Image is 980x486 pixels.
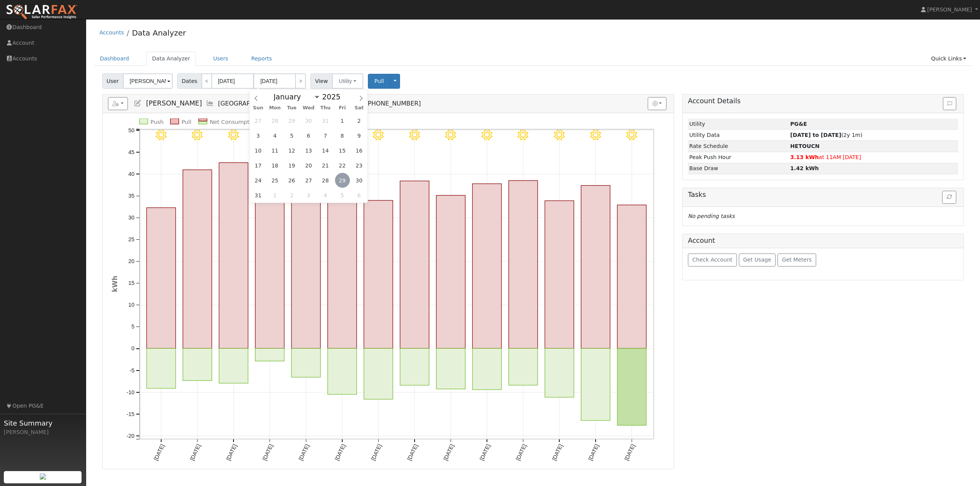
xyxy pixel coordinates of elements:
rect: onclick="" [472,184,501,349]
span: August 10, 2025 [251,143,266,158]
span: Wed [300,106,317,111]
span: September 1, 2025 [268,188,283,203]
strong: 3.13 kWh [790,154,819,160]
strong: 1.42 kWh [790,165,819,171]
span: August 19, 2025 [284,158,299,173]
rect: onclick="" [255,156,284,348]
a: Dashboard [94,52,135,66]
rect: onclick="" [364,200,393,348]
button: Get Usage [739,254,776,267]
select: Month [270,92,320,101]
span: July 27, 2025 [251,113,266,128]
rect: onclick="" [255,348,284,361]
text: kWh [111,276,119,292]
text: [DATE] [333,443,346,462]
span: Fri [334,106,351,111]
text: -20 [126,433,134,439]
i: 8/11 - Clear [554,130,565,140]
span: Mon [266,106,283,111]
span: User [102,73,123,89]
text: [DATE] [587,443,600,462]
span: September 3, 2025 [301,188,316,203]
span: Thu [317,106,334,111]
a: Edit User (35502) [134,99,142,107]
h5: Account Details [688,97,958,105]
span: August 6, 2025 [301,128,316,143]
span: August 20, 2025 [301,158,316,173]
span: [PHONE_NUMBER] [365,100,421,107]
span: [GEOGRAPHIC_DATA], [GEOGRAPHIC_DATA] [218,100,350,107]
span: July 31, 2025 [318,113,333,128]
span: Sun [250,106,266,111]
i: 7/31 - Clear [156,130,167,140]
rect: onclick="" [219,163,248,349]
td: Utility Data [688,130,789,141]
rect: onclick="" [509,348,538,385]
text: 20 [128,258,134,264]
span: September 5, 2025 [335,188,350,203]
rect: onclick="" [147,208,176,348]
span: Get Meters [782,257,812,263]
rect: onclick="" [545,348,574,397]
text: [DATE] [153,443,166,462]
input: Select a User [123,73,173,89]
rect: onclick="" [436,195,465,348]
rect: onclick="" [509,180,538,348]
rect: onclick="" [617,205,646,348]
span: August 24, 2025 [251,173,266,188]
span: August 12, 2025 [284,143,299,158]
span: August 27, 2025 [301,173,316,188]
rect: onclick="" [472,348,501,390]
a: Accounts [100,29,124,36]
i: 8/09 - MostlyClear [482,130,492,140]
text: Push [150,119,163,125]
a: > [295,73,306,89]
span: August 26, 2025 [284,173,299,188]
text: 15 [128,280,134,286]
rect: onclick="" [617,348,646,425]
rect: onclick="" [183,170,212,348]
span: July 30, 2025 [301,113,316,128]
span: August 17, 2025 [251,158,266,173]
text: 30 [128,215,134,221]
text: 50 [128,127,134,133]
span: Pull [374,78,384,84]
i: 8/10 - MostlyClear [518,130,528,140]
span: August 16, 2025 [351,143,366,158]
span: August 4, 2025 [268,128,283,143]
span: August 28, 2025 [318,173,333,188]
span: August 13, 2025 [301,143,316,158]
text: [DATE] [225,443,238,462]
span: August 21, 2025 [318,158,333,173]
text: -15 [126,411,134,417]
span: September 4, 2025 [318,188,333,203]
span: August 25, 2025 [268,173,283,188]
i: 8/13 - Clear [626,130,637,140]
h5: Tasks [688,191,958,199]
button: Issue History [943,97,956,110]
rect: onclick="" [147,348,176,388]
i: No pending tasks [688,213,735,219]
text: 0 [131,346,134,352]
i: 8/01 - MostlyClear [192,130,203,140]
text: [DATE] [370,443,383,462]
td: Peak Push Hour [688,152,789,163]
span: August 22, 2025 [335,158,350,173]
span: August 7, 2025 [318,128,333,143]
rect: onclick="" [581,348,610,420]
span: August 9, 2025 [351,128,366,143]
text: 35 [128,193,134,199]
td: Rate Schedule [688,141,789,152]
a: Users [207,52,234,66]
h5: Account [688,237,715,244]
rect: onclick="" [581,185,610,348]
i: 8/06 - MostlyClear [373,130,384,140]
span: August 30, 2025 [351,173,366,188]
button: Check Account [688,254,737,267]
text: 25 [128,236,134,242]
text: Pull [181,119,191,125]
div: [PERSON_NAME] [4,428,82,436]
text: 45 [128,149,134,155]
rect: onclick="" [400,181,429,348]
text: 10 [128,302,134,308]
